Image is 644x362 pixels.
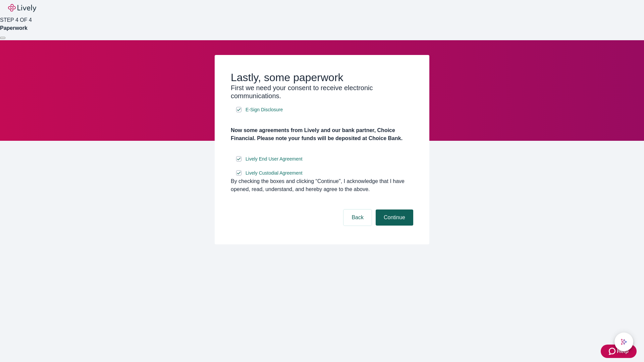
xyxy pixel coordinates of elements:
[246,156,303,163] span: Lively End User Agreement
[246,106,283,113] span: E-Sign Disclosure
[609,347,617,355] svg: Zendesk support icon
[376,209,413,226] button: Continue
[601,345,637,358] button: Zendesk support iconHelp
[244,169,304,177] a: e-sign disclosure document
[231,177,413,193] div: By checking the boxes and clicking “Continue", I acknowledge that I have opened, read, understand...
[244,106,284,114] a: e-sign disclosure document
[246,170,303,177] span: Lively Custodial Agreement
[231,84,413,100] h3: First we need your consent to receive electronic communications.
[614,333,633,351] button: chat
[231,126,413,142] h4: Now some agreements from Lively and our bank partner, Choice Financial. Please note your funds wi...
[621,339,627,345] svg: Lively AI Assistant
[244,155,304,163] a: e-sign disclosure document
[8,4,36,12] img: Lively
[231,71,413,84] h2: Lastly, some paperwork
[343,209,372,226] button: Back
[617,347,629,355] span: Help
